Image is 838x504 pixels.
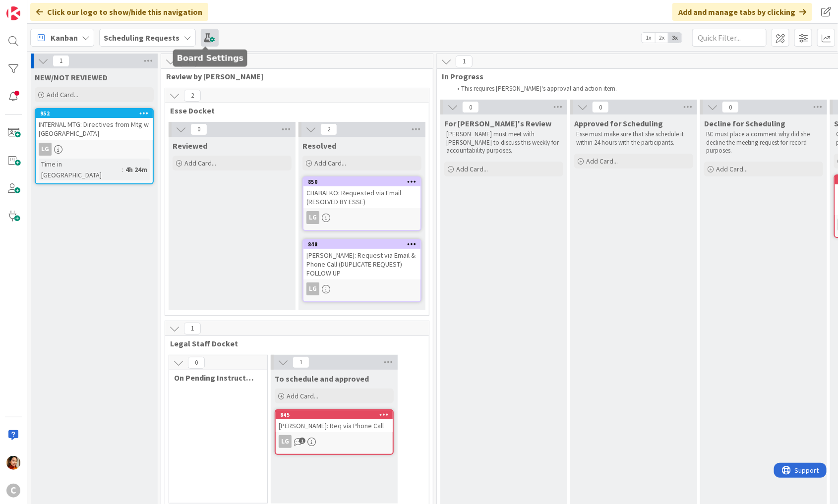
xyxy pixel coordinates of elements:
div: 850 [308,178,420,185]
div: C [6,484,20,498]
span: Review by Esse [166,71,420,81]
h5: Board Settings [177,54,243,63]
div: 848 [308,241,420,248]
b: Scheduling Requests [104,33,180,43]
div: 850CHABALKO: Requested via Email (RESOLVED BY ESSE) [303,177,420,208]
div: LG [306,211,319,224]
div: Time in [GEOGRAPHIC_DATA] [39,159,121,180]
span: 1 [184,323,201,335]
img: Visit kanbanzone.com [6,6,20,20]
span: 2 [320,123,337,135]
img: PM [6,456,20,470]
span: Legal Staff Docket [170,338,417,348]
span: Add Card... [184,159,216,168]
span: For Breanna's Review [444,118,551,128]
div: LG [303,282,420,295]
span: Kanban [51,32,78,44]
div: LG [39,143,52,156]
span: Add Card... [287,392,318,400]
div: 845[PERSON_NAME]: Req via Phone Call [276,410,393,432]
span: Add Card... [456,165,488,173]
div: Click our logo to show/hide this navigation [30,3,208,21]
div: 850 [303,177,420,186]
span: 1 [456,56,473,67]
span: 2 [184,90,201,102]
span: Add Card... [47,90,78,99]
span: Add Card... [586,157,618,166]
div: LG [279,435,292,448]
span: : [121,164,123,175]
div: LG [36,143,153,156]
div: LG [306,282,319,295]
a: 845[PERSON_NAME]: Req via Phone CallLG [275,409,394,455]
span: 0 [592,101,609,113]
div: 952 [40,110,153,117]
p: [PERSON_NAME] must meet with [PERSON_NAME] to discuss this weekly for accountability purposes. [446,130,561,155]
span: Esse Docket [170,106,417,115]
div: LG [303,211,420,224]
span: 0 [190,123,207,135]
span: Add Card... [314,159,346,168]
a: 850CHABALKO: Requested via Email (RESOLVED BY ESSE)LG [302,176,421,231]
span: 0 [188,357,205,369]
div: INTERNAL MTG: Directives from Mtg w [GEOGRAPHIC_DATA] [36,118,153,140]
div: LG [276,435,393,448]
span: Resolved [302,141,336,151]
div: 4h 24m [123,164,150,175]
span: 2x [655,33,668,43]
div: [PERSON_NAME]: Request via Email & Phone Call (DUPLICATE REQUEST) FOLLOW UP [303,249,420,280]
div: 952 [36,109,153,118]
span: 0 [722,101,739,113]
span: 1x [642,33,655,43]
div: 952INTERNAL MTG: Directives from Mtg w [GEOGRAPHIC_DATA] [36,109,153,140]
input: Quick Filter... [692,29,767,47]
div: 848[PERSON_NAME]: Request via Email & Phone Call (DUPLICATE REQUEST) FOLLOW UP [303,240,420,280]
span: 1 [299,438,305,444]
div: [PERSON_NAME]: Req via Phone Call [276,419,393,432]
span: Decline for Scheduling [704,118,785,128]
p: BC must place a comment why did she decline the meeting request for record purposes. [706,130,821,155]
span: Support [21,1,45,13]
span: 0 [462,101,479,113]
span: Reviewed [173,141,207,151]
div: 845 [276,410,393,419]
a: 952INTERNAL MTG: Directives from Mtg w [GEOGRAPHIC_DATA]LGTime in [GEOGRAPHIC_DATA]:4h 24m [35,108,154,184]
div: Add and manage tabs by clicking [672,3,812,21]
span: Approved for Scheduling [574,118,663,128]
div: 845 [280,411,393,418]
div: 848 [303,240,420,249]
span: Add Card... [716,165,748,173]
span: 1 [293,356,309,368]
span: NEW/NOT REVIEWED [35,72,108,82]
span: To schedule and approved [275,374,369,384]
div: CHABALKO: Requested via Email (RESOLVED BY ESSE) [303,186,420,208]
span: 3x [668,33,682,43]
a: 848[PERSON_NAME]: Request via Email & Phone Call (DUPLICATE REQUEST) FOLLOW UPLG [302,239,421,302]
span: On Pending Instructed by Legal [174,373,255,383]
span: 1 [53,55,69,67]
p: Esse must make sure that she schedule it within 24 hours with the participants. [576,130,691,147]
